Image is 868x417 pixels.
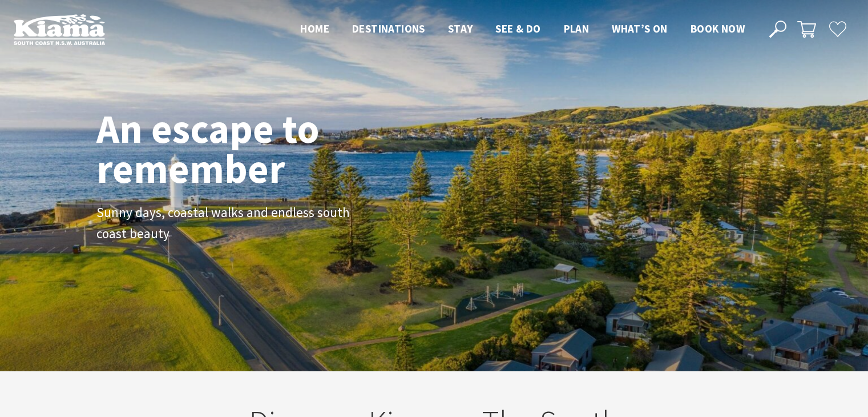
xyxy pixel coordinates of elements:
span: What’s On [612,22,668,35]
span: Destinations [352,22,425,35]
span: Book now [691,22,745,35]
h1: An escape to remember [96,109,410,189]
span: Plan [564,22,590,35]
span: Home [300,22,329,35]
p: Sunny days, coastal walks and endless south coast beauty [96,202,353,244]
span: See & Do [495,22,540,35]
nav: Main Menu [289,20,756,39]
img: Kiama Logo [14,14,105,45]
span: Stay [448,22,473,35]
